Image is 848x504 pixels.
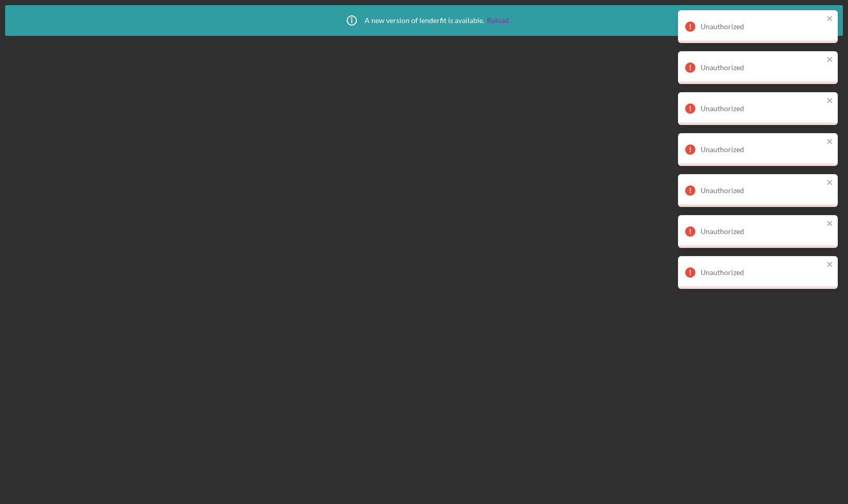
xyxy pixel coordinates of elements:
a: Reload [487,16,509,25]
div: Unauthorized [701,186,823,195]
button: close [826,219,834,229]
div: Unauthorized [701,227,823,236]
div: A new version of lenderfit is available. [339,8,509,33]
button: close [826,96,834,106]
button: close [826,137,834,147]
div: Unauthorized [701,145,823,154]
div: Unauthorized [701,64,823,72]
button: close [826,178,834,188]
div: Unauthorized [701,104,823,113]
button: close [826,14,834,24]
div: Unauthorized [701,268,823,277]
button: close [826,55,834,65]
div: Unauthorized [701,23,823,31]
button: close [826,260,834,270]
